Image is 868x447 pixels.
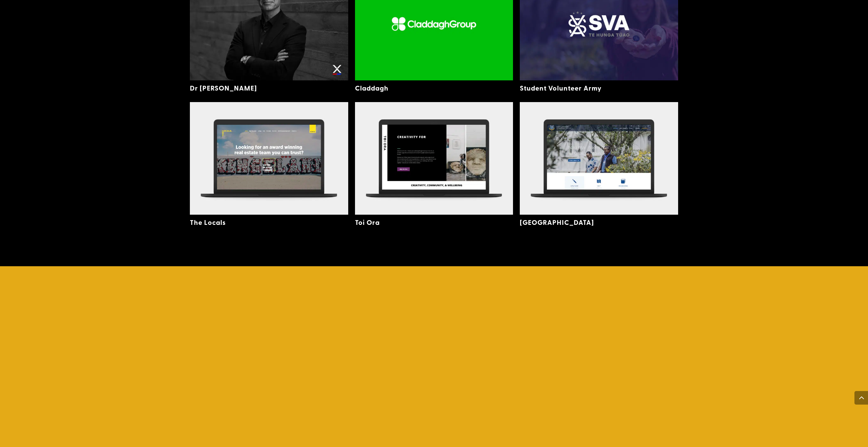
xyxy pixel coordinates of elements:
a: The Locals [190,217,226,227]
img: Trinity College [520,102,678,215]
a: Student Volunteer Army [520,83,601,93]
img: The Locals [190,102,348,215]
img: Toi Ora [355,102,513,215]
a: Dr [PERSON_NAME] [190,83,257,93]
a: [GEOGRAPHIC_DATA] [520,217,594,227]
a: Claddagh [355,83,389,93]
a: Toi Ora [355,217,380,227]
